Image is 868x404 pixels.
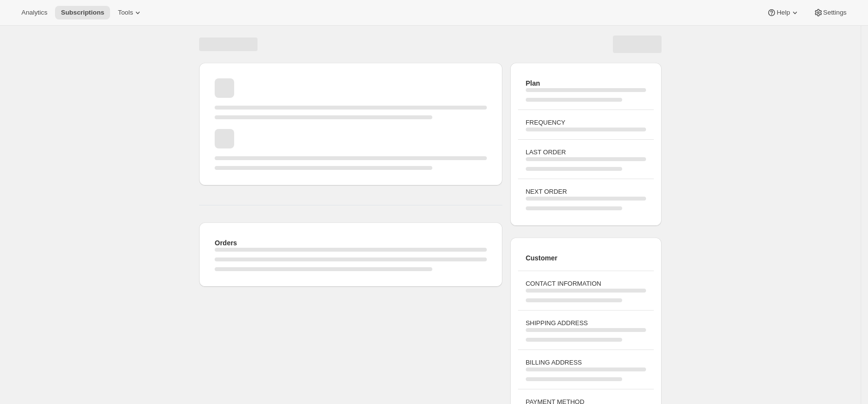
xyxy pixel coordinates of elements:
span: Settings [823,9,847,17]
h3: SHIPPING ADDRESS [526,318,646,328]
h3: FREQUENCY [526,118,646,128]
h3: NEXT ORDER [526,187,646,197]
button: Tools [112,6,148,19]
h3: CONTACT INFORMATION [526,279,646,289]
span: Tools [118,9,133,17]
h3: BILLING ADDRESS [526,358,646,367]
button: Settings [808,6,852,19]
h3: LAST ORDER [526,147,646,157]
h2: Plan [526,78,646,88]
h2: Orders [215,238,487,248]
span: Subscriptions [61,9,104,17]
span: Help [776,9,790,17]
span: Analytics [21,9,47,17]
h2: Customer [526,253,646,263]
button: Subscriptions [55,6,110,19]
button: Analytics [16,6,53,19]
button: Help [761,6,805,19]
